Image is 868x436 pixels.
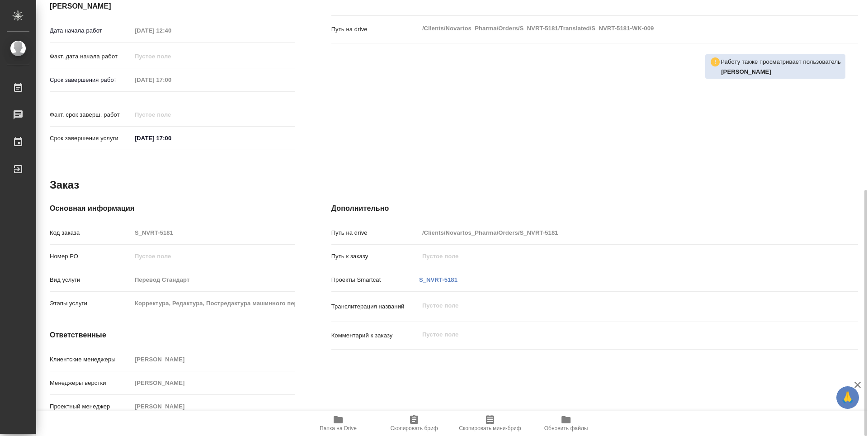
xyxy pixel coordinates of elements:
input: Пустое поле [132,250,295,263]
p: Комментарий к заказу [331,331,419,340]
p: Дата начала работ [50,26,132,35]
h2: Заказ [50,178,79,192]
a: S_NVRT-5181 [419,276,458,283]
p: Менеджеры верстки [50,379,132,388]
span: Папка на Drive [320,425,357,431]
p: Клиентские менеджеры [50,355,132,364]
input: Пустое поле [419,250,814,263]
p: Факт. дата начала работ [50,52,132,61]
p: Путь на drive [331,228,419,237]
span: Обновить файлы [544,425,588,431]
span: 🙏 [840,388,855,407]
button: Скопировать мини-бриф [452,411,528,436]
input: Пустое поле [419,226,814,239]
p: Работу также просматривает пользователь [721,57,841,66]
span: Скопировать мини-бриф [459,425,521,431]
input: Пустое поле [132,50,211,63]
button: 🙏 [836,386,859,409]
span: Скопировать бриф [390,425,438,431]
input: Пустое поле [132,297,295,310]
p: Путь на drive [331,25,419,34]
textarea: /Clients/Novartos_Pharma/Orders/S_NVRT-5181/Translated/S_NVRT-5181-WK-009 [419,21,814,36]
input: Пустое поле [132,353,295,366]
p: Вид услуги [50,275,132,284]
p: Транслитерация названий [331,302,419,311]
p: Код заказа [50,228,132,237]
b: [PERSON_NAME] [721,68,771,75]
button: Скопировать бриф [376,411,452,436]
p: Номер РО [50,252,132,261]
h4: [PERSON_NAME] [50,1,295,12]
h4: Основная информация [50,203,295,214]
input: Пустое поле [132,73,211,86]
h4: Ответственные [50,330,295,341]
p: Срок завершения услуги [50,134,132,143]
p: Срок завершения работ [50,76,132,85]
input: Пустое поле [132,400,295,413]
button: Папка на Drive [300,411,376,436]
input: Пустое поле [132,226,295,239]
input: Пустое поле [132,24,211,37]
p: Путь к заказу [331,252,419,261]
h4: Дополнительно [331,203,858,214]
button: Обновить файлы [528,411,604,436]
input: ✎ Введи что-нибудь [132,132,211,145]
p: Этапы услуги [50,299,132,308]
p: Проекты Smartcat [331,275,419,284]
input: Пустое поле [132,273,295,286]
p: Факт. срок заверш. работ [50,110,132,119]
input: Пустое поле [132,108,211,121]
p: Атминис Кристина [721,67,841,76]
p: Проектный менеджер [50,402,132,411]
input: Пустое поле [132,376,295,389]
